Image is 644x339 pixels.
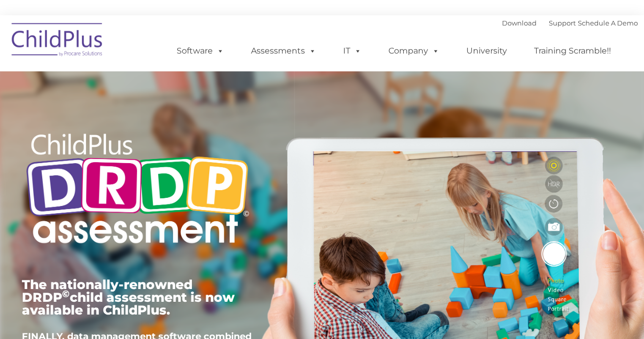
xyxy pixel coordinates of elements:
a: IT [333,41,372,61]
img: Copyright - DRDP Logo Light [22,120,253,260]
a: Support [549,19,576,27]
a: Assessments [241,41,326,61]
a: Training Scramble!! [524,41,621,61]
a: Software [166,41,234,61]
a: Download [502,19,537,27]
font: | [502,19,638,27]
a: University [456,41,517,61]
a: Schedule A Demo [578,19,638,27]
sup: © [62,288,70,300]
span: The nationally-renowned DRDP child assessment is now available in ChildPlus. [22,277,235,318]
img: ChildPlus by Procare Solutions [7,16,108,67]
a: Company [378,41,450,61]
